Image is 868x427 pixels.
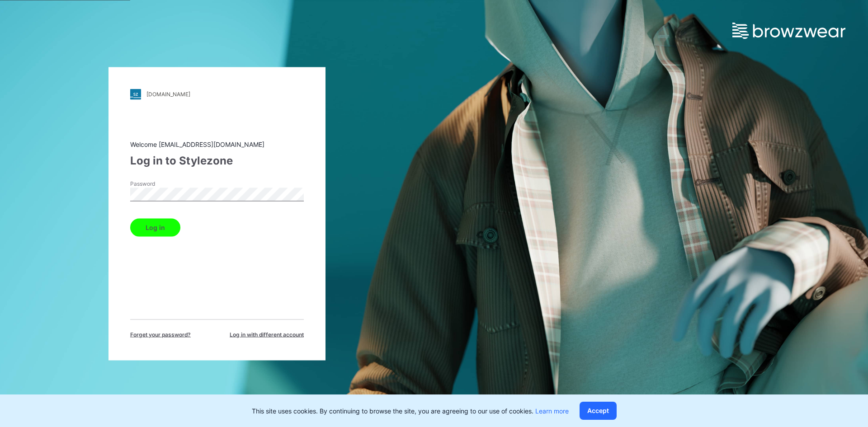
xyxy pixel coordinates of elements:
[230,330,304,338] span: Log in with different account
[130,152,304,169] div: Log in to Stylezone
[535,407,569,415] a: Learn more
[130,218,180,236] button: Log in
[130,330,191,338] span: Forget your password?
[580,402,617,420] button: Accept
[130,179,193,188] label: Password
[130,89,141,99] img: stylezone-logo.562084cfcfab977791bfbf7441f1a819.svg
[130,89,304,99] a: [DOMAIN_NAME]
[732,23,845,39] img: browzwear-logo.e42bd6dac1945053ebaf764b6aa21510.svg
[130,139,304,149] div: Welcome [EMAIL_ADDRESS][DOMAIN_NAME]
[146,91,190,98] div: [DOMAIN_NAME]
[252,406,569,416] p: This site uses cookies. By continuing to browse the site, you are agreeing to our use of cookies.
